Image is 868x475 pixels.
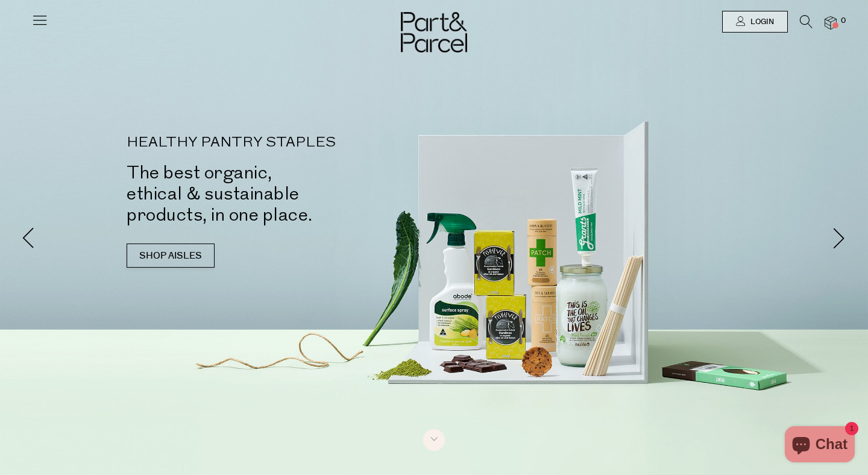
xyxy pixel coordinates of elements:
span: 0 [838,16,849,27]
span: Login [747,17,774,27]
inbox-online-store-chat: Shopify online store chat [781,426,858,465]
p: HEALTHY PANTRY STAPLES [127,136,452,150]
a: Login [722,11,788,33]
a: 0 [825,16,837,29]
h2: The best organic, ethical & sustainable products, in one place. [127,162,452,225]
a: SHOP AISLES [127,244,215,268]
img: Part&Parcel [401,12,467,52]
